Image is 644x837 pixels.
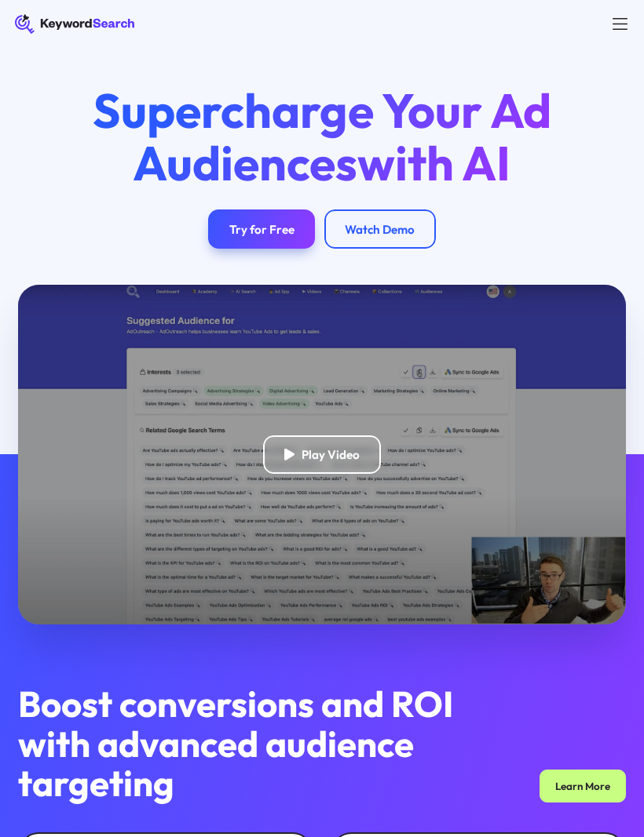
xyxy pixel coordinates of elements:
div: Try for Free [229,222,295,237]
a: Learn More [540,770,626,802]
a: Try for Free [208,209,315,249]
a: open lightbox [18,285,626,625]
div: Play Video [302,447,360,462]
h1: Supercharge Your Ad Audiences [53,84,591,189]
div: Watch Demo [345,222,415,237]
h2: Boost conversions and ROI with advanced audience targeting [18,684,496,802]
span: with AI [357,133,510,193]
